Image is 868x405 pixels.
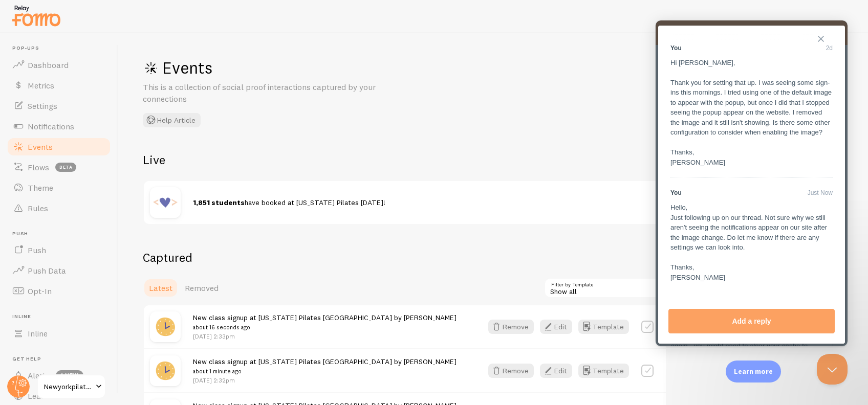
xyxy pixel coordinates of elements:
span: Inline [28,328,48,339]
a: Alerts 1 new [6,365,112,386]
span: New class signup at [US_STATE] Pilates [GEOGRAPHIC_DATA] by [PERSON_NAME] [193,313,457,332]
span: Pop-ups [12,45,112,52]
a: Notifications [6,116,112,137]
span: Inline [12,313,112,320]
a: Flows beta [6,157,112,177]
span: Flows [28,162,49,172]
img: code.jpg [150,187,181,218]
p: [DATE] 2:33pm [193,332,457,341]
span: Opt-In [28,286,52,296]
a: Newyorkpilates [37,374,106,399]
span: Rules [28,203,48,213]
strong: 1,851 students [193,198,245,207]
h2: Live [143,152,667,168]
button: Help Article [143,113,201,127]
a: Rules [6,198,112,218]
a: Inline [6,323,112,344]
a: Theme [6,177,112,198]
span: Push [12,231,112,237]
a: Push [6,240,112,260]
button: Edit [540,364,572,378]
span: have booked at [US_STATE] Pilates [DATE]! [193,198,385,207]
img: hours.jpg [150,355,181,386]
span: Theme [28,183,53,193]
iframe: Help Scout Beacon - Live Chat, Contact Form, and Knowledge Base [656,20,848,346]
button: Template [578,364,629,378]
small: about 16 seconds ago [193,323,457,332]
a: Removed [179,278,225,298]
span: Latest [149,283,172,293]
img: fomo-relay-logo-orange.svg [11,3,62,29]
p: [DATE] 2:32pm [193,376,457,385]
img: hours.jpg [150,311,181,342]
div: Learn more [726,361,781,382]
button: Template [578,320,629,334]
a: Latest [143,278,179,298]
button: Remove [488,364,534,378]
span: Removed [185,283,219,293]
span: Get Help [12,356,112,363]
span: Events [28,142,53,152]
iframe: Help Scout Beacon - Close [817,354,848,385]
span: Newyorkpilates [44,380,93,393]
h2: Captured [143,250,667,265]
button: Remove [488,320,534,334]
a: Metrics [6,75,112,96]
button: Edit [540,320,572,334]
span: 1 new [56,370,83,380]
a: Dashboard [6,55,112,75]
span: Push [28,245,46,255]
a: Opt-In [6,281,112,301]
a: Edit [540,320,578,334]
span: beta [55,163,76,172]
h1: Events [143,57,450,78]
a: Events [6,137,112,157]
a: Edit [540,364,578,378]
span: New class signup at [US_STATE] Pilates [GEOGRAPHIC_DATA] by [PERSON_NAME] [193,357,457,376]
p: This is a collection of social proof interactions captured by your connections [143,81,388,105]
span: Push Data [28,265,66,276]
a: Push Data [6,260,112,281]
span: Notifications [28,121,74,131]
div: Show all [544,278,667,298]
span: Settings [28,101,57,111]
p: Learn more [734,367,773,376]
span: Metrics [28,80,54,91]
span: Alerts [28,370,50,380]
a: Settings [6,96,112,116]
small: about 1 minute ago [193,367,457,376]
span: Dashboard [28,60,69,70]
